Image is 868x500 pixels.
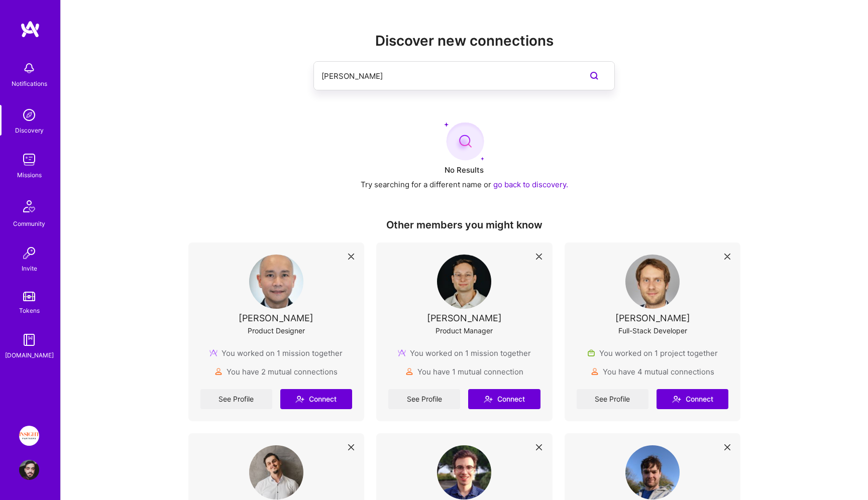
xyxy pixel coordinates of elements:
img: User Avatar [437,255,491,309]
div: You worked on 1 mission together [398,348,531,358]
i: icon Connect [672,395,681,404]
div: Tokens [19,305,40,316]
img: User Avatar [19,460,39,480]
div: Full-Stack Developer [618,325,687,336]
a: See Profile [388,389,460,409]
img: User Avatar [249,255,303,309]
i: icon Close [536,254,542,260]
div: You have 2 mutual connections [214,366,338,377]
div: Discovery [15,125,44,136]
div: Product Designer [248,325,305,336]
img: Insight Partners: Data & AI - Sourcing [19,426,39,446]
i: icon Close [348,254,354,260]
i: icon Close [724,254,730,260]
img: bell [19,58,39,78]
i: icon SearchPurple [588,70,600,82]
button: Connect [468,389,540,409]
div: Try searching for a different name or [361,179,568,190]
div: [DOMAIN_NAME] [5,350,54,360]
button: go back to discovery. [493,179,568,190]
div: [PERSON_NAME] [615,313,690,323]
div: [PERSON_NAME] [239,313,313,323]
div: Community [13,218,45,229]
h2: Discover new connections [188,33,741,49]
div: Notifications [12,78,47,89]
img: guide book [19,330,39,350]
a: Insight Partners: Data & AI - Sourcing [17,426,42,446]
img: Project icon [587,349,595,357]
a: See Profile [577,389,648,409]
input: Search builders by name [321,63,567,89]
i: icon Close [348,444,354,450]
img: User Avatar [625,445,680,499]
a: User Avatar [17,460,42,480]
img: mission icon [398,349,406,357]
img: Community [17,194,41,218]
div: Invite [22,263,37,274]
img: mutualConnections icon [591,367,599,376]
button: Connect [657,389,728,409]
i: icon Connect [295,395,304,404]
img: User Avatar [437,445,491,499]
img: mutualConnections icon [405,367,413,376]
div: You have 4 mutual connections [591,366,714,377]
a: See Profile [200,389,272,409]
div: Product Manager [436,325,493,336]
div: You worked on 1 project together [587,348,718,358]
div: [PERSON_NAME] [427,313,502,323]
i: icon Close [724,444,730,450]
img: mission icon [209,349,218,357]
i: icon Connect [484,395,493,404]
img: discovery [19,105,39,125]
img: No Results [444,122,484,160]
div: Missions [17,170,42,180]
div: No Results [445,165,484,175]
div: You worked on 1 mission together [209,348,343,358]
img: tokens [23,292,35,301]
img: logo [20,20,40,38]
img: mutualConnections icon [214,367,223,376]
i: icon Close [536,444,542,450]
img: Invite [19,243,39,263]
img: teamwork [19,150,39,170]
div: You have 1 mutual connection [405,366,523,377]
div: Other members you might know [188,220,741,230]
button: Connect [280,389,352,409]
img: User Avatar [625,255,680,309]
img: User Avatar [249,445,303,499]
